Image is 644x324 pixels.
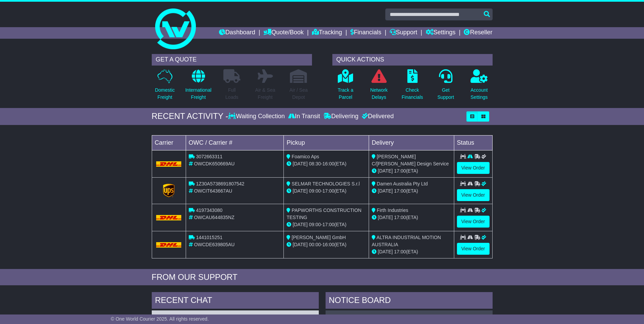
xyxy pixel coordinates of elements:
[309,242,321,247] span: 00:00
[338,87,353,101] p: Track a Parcel
[155,314,196,319] a: OWCAU647130NZ
[155,314,315,320] div: ( )
[292,181,360,186] span: SELMAR TECHNOLOGIES S.r.l
[401,69,423,105] a: CheckFinancials
[194,188,232,194] span: OWCIT643667AU
[326,292,493,310] div: NOTICE BOARD
[287,208,362,220] span: PAPWORTHS CONSTRUCTION TESTING
[372,235,441,247] span: ALTRA INDUSTRIAL MOTION AUSTRALIA
[290,87,308,101] p: Air / Sea Depot
[377,181,428,186] span: Damen Australia Pty Ltd
[329,314,489,320] div: ( )
[263,27,303,39] a: Quote/Book
[287,314,315,320] div: [DATE] 10:08
[323,242,334,247] span: 16:00
[470,69,488,105] a: AccountSettings
[337,69,354,105] a: Track aParcel
[287,113,322,120] div: In Transit
[154,69,175,105] a: DomesticFreight
[194,215,234,220] span: OWCAU644835NZ
[196,181,244,186] span: 1Z30A5738691807542
[378,249,393,254] span: [DATE]
[461,314,489,320] div: [DATE] 17:54
[437,87,454,101] p: Get Support
[394,249,406,254] span: 17:00
[402,87,423,101] p: Check Financials
[228,113,286,120] div: Waiting Collection
[156,215,182,220] img: DHL.png
[287,187,366,195] div: - (ETA)
[457,216,490,228] a: View Order
[111,316,209,322] span: © One World Courier 2025. All rights reserved.
[370,87,387,101] p: Network Delays
[454,135,492,150] td: Status
[378,215,393,220] span: [DATE]
[163,184,174,197] img: GetCarrierServiceLogo
[152,135,186,150] td: Carrier
[185,87,211,101] p: International Freight
[292,235,346,240] span: [PERSON_NAME] GmbH
[377,208,408,213] span: Firth Industries
[152,54,312,66] div: GET A QUOTE
[309,188,321,194] span: 09:00
[185,69,212,105] a: InternationalFreight
[332,54,493,66] div: QUICK ACTIONS
[378,188,393,194] span: [DATE]
[372,214,451,221] div: (ETA)
[284,135,369,150] td: Pickup
[152,111,228,121] div: RECENT ACTIVITY -
[309,222,321,227] span: 09:00
[287,221,366,228] div: - (ETA)
[457,243,490,255] a: View Order
[196,235,222,240] span: 1441015251
[378,168,393,174] span: [DATE]
[394,168,406,174] span: 17:00
[323,222,334,227] span: 17:00
[219,27,255,39] a: Dashboard
[464,27,492,39] a: Reseller
[152,272,493,282] div: FROM OUR SUPPORT
[390,27,417,39] a: Support
[394,215,406,220] span: 17:00
[471,87,488,101] p: Account Settings
[196,208,222,213] span: 4197343080
[426,27,456,39] a: Settings
[196,154,222,159] span: 3072663311
[194,161,235,166] span: OWCDK650669AU
[293,222,308,227] span: [DATE]
[371,314,387,319] span: S32634
[287,160,366,167] div: - (ETA)
[372,187,451,195] div: (ETA)
[323,161,334,166] span: 16:00
[293,242,308,247] span: [DATE]
[394,188,406,194] span: 17:00
[152,292,319,310] div: RECENT CHAT
[186,135,284,150] td: OWC / Carrier #
[194,242,235,247] span: OWCDE639805AU
[369,135,454,150] td: Delivery
[370,69,388,105] a: NetworkDelays
[309,161,321,166] span: 08:30
[312,27,342,39] a: Tracking
[360,113,394,120] div: Delivered
[156,161,182,167] img: DHL.png
[255,87,275,101] p: Air & Sea Freight
[322,113,360,120] div: Delivering
[372,154,449,166] span: [PERSON_NAME] C/[PERSON_NAME] Design Service
[293,188,308,194] span: [DATE]
[287,241,366,248] div: - (ETA)
[156,242,182,248] img: DHL.png
[372,167,451,175] div: (ETA)
[350,27,381,39] a: Financials
[457,162,490,174] a: View Order
[437,69,454,105] a: GetSupport
[372,248,451,255] div: (ETA)
[223,87,240,101] p: Full Loads
[155,87,174,101] p: Domestic Freight
[197,314,210,319] span: 11571
[457,189,490,201] a: View Order
[323,188,334,194] span: 17:00
[292,154,319,159] span: Foamico Aps
[329,314,370,319] a: OWCDK650669AU
[293,161,308,166] span: [DATE]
